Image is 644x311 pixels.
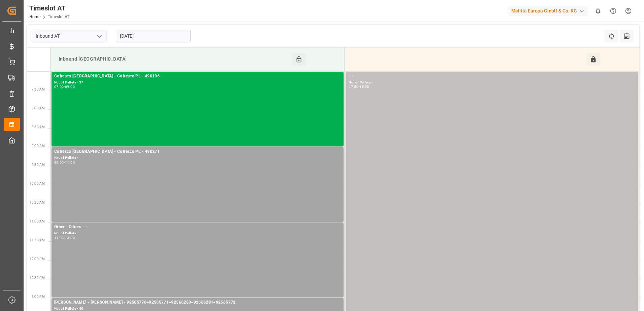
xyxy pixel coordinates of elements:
[32,144,45,148] span: 9:00 AM
[54,85,64,88] div: 07:00
[54,80,341,85] div: No. of Pallets - 37
[29,3,69,13] div: Timeslot AT
[64,236,65,239] div: -
[509,4,590,17] button: Melitta Europa GmbH & Co. KG
[29,201,45,204] span: 10:30 AM
[29,219,45,223] span: 11:00 AM
[116,30,191,42] input: DD-MM-YYYY
[29,257,45,261] span: 12:00 PM
[29,238,45,242] span: 11:30 AM
[54,73,341,80] div: Cofresco [GEOGRAPHIC_DATA] - Cofresco PL - 490196
[56,53,292,66] div: Inbound [GEOGRAPHIC_DATA]
[29,276,45,280] span: 12:30 PM
[64,161,65,164] div: -
[349,85,358,88] div: 07:00
[94,31,104,41] button: open menu
[590,3,606,19] button: show 0 new notifications
[29,182,45,185] span: 10:00 AM
[65,85,75,88] div: 09:00
[54,299,341,306] div: [PERSON_NAME] - [PERSON_NAME] - 92565770+92565771+92566280+92566281+92565772
[29,14,40,19] a: Home
[32,106,45,110] span: 8:00 AM
[32,88,45,91] span: 7:30 AM
[32,125,45,129] span: 8:30 AM
[606,3,621,19] button: Help Center
[65,236,75,239] div: 13:00
[54,155,341,161] div: No. of Pallets -
[359,85,369,88] div: 15:30
[64,85,65,88] div: -
[32,295,45,299] span: 1:00 PM
[358,85,359,88] div: -
[54,224,341,231] div: Other - Others - -
[54,236,64,239] div: 11:00
[54,231,341,236] div: No. of Pallets -
[349,73,635,80] div: - -
[509,6,588,16] div: Melitta Europa GmbH & Co. KG
[32,30,106,42] input: Type to search/select
[349,80,635,85] div: No. of Pallets -
[65,161,75,164] div: 11:00
[54,161,64,164] div: 09:00
[54,148,341,155] div: Cofresco [GEOGRAPHIC_DATA] - Cofresco PL - 490271
[32,163,45,167] span: 9:30 AM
